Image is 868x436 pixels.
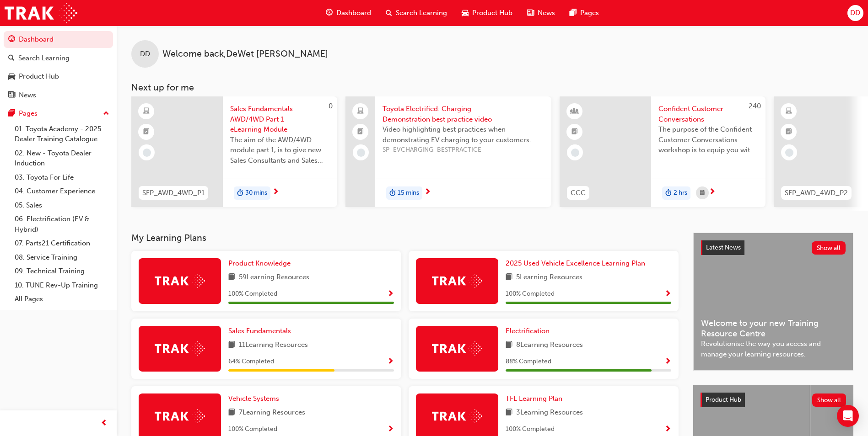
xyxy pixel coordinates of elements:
[11,122,113,146] a: 01. Toyota Academy - 2025 Dealer Training Catalogue
[318,4,378,22] a: guage-iconDashboard
[665,187,672,199] span: duration-icon
[230,104,330,135] span: Sales Fundamentals AWD/4WD Part 1 eLearning Module
[506,424,555,435] span: 100 % Completed
[142,188,205,198] span: SFP_AWD_4WD_P1
[4,50,113,67] a: Search Learning
[228,424,277,435] span: 100 % Completed
[228,393,283,404] a: Vehicle Systems
[19,108,38,119] div: Pages
[812,393,846,407] button: Show all
[560,96,766,207] a: 240CCCConfident Customer ConversationsThe purpose of the Confident Customer Conversations worksho...
[383,145,544,155] span: SP_EVCHARGING_BESTPRACTICE
[11,292,113,306] a: All Pages
[580,8,599,18] span: Pages
[424,188,431,197] span: next-icon
[749,102,761,110] span: 240
[19,71,59,82] div: Product Hub
[837,405,859,427] div: Open Intercom Messenger
[383,104,544,124] span: Toyota Electrified: Charging Demonstration best practice video
[562,4,606,22] a: pages-iconPages
[11,264,113,278] a: 09. Technical Training
[245,188,267,198] span: 30 mins
[520,4,562,22] a: news-iconNews
[18,53,70,64] div: Search Learning
[383,124,544,145] span: Video highlighting best practices when demonstrating EV charging to your customers.
[387,358,394,366] span: Show Progress
[506,327,550,335] span: Electrification
[228,327,291,335] span: Sales Fundamentals
[11,236,113,250] a: 07. Parts21 Certification
[674,188,687,198] span: 2 hrs
[516,272,582,283] span: 5 Learning Resources
[345,96,551,207] a: Toyota Electrified: Charging Demonstration best practice videoVideo highlighting best practices w...
[472,8,512,18] span: Product Hub
[11,198,113,213] a: 05. Sales
[155,409,205,423] img: Trak
[11,250,113,265] a: 08. Service Training
[538,8,555,18] span: News
[701,240,846,255] a: Latest NewsShow all
[357,149,365,157] span: learningRecordVerb_NONE-icon
[664,290,671,298] span: Show Progress
[506,258,649,269] a: 2025 Used Vehicle Excellence Learning Plan
[131,96,337,207] a: 0SFP_AWD_4WD_P1Sales Fundamentals AWD/4WD Part 1 eLearning ModuleThe aim of the AWD/4WD module pa...
[8,54,15,63] span: search-icon
[228,394,279,403] span: Vehicle Systems
[162,49,328,59] span: Welcome back , DeWet [PERSON_NAME]
[228,326,295,336] a: Sales Fundamentals
[155,341,205,356] img: Trak
[8,73,15,81] span: car-icon
[4,29,113,105] button: DashboardSearch LearningProduct HubNews
[706,244,741,251] span: Latest News
[432,274,482,288] img: Trak
[143,106,150,117] span: learningResourceType_ELEARNING-icon
[228,340,235,351] span: book-icon
[706,396,741,404] span: Product Hub
[506,340,512,351] span: book-icon
[19,90,36,101] div: News
[387,424,394,435] button: Show Progress
[462,7,469,19] span: car-icon
[143,126,150,138] span: booktick-icon
[506,272,512,283] span: book-icon
[701,339,846,359] span: Revolutionise the way you access and manage your learning resources.
[664,425,671,434] span: Show Progress
[701,318,846,339] span: Welcome to your new Training Resource Centre
[506,393,566,404] a: TFL Learning Plan
[228,272,235,283] span: book-icon
[506,356,551,367] span: 88 % Completed
[387,288,394,300] button: Show Progress
[785,188,848,198] span: SFP_AWD_4WD_P2
[239,272,309,283] span: 59 Learning Resources
[516,340,583,351] span: 8 Learning Resources
[8,91,15,100] span: news-icon
[140,49,150,59] span: DD
[329,102,333,110] span: 0
[506,407,512,419] span: book-icon
[432,341,482,356] img: Trak
[664,424,671,435] button: Show Progress
[387,290,394,298] span: Show Progress
[357,106,364,117] span: laptop-icon
[239,407,305,419] span: 7 Learning Resources
[527,7,534,19] span: news-icon
[239,340,308,351] span: 11 Learning Resources
[506,259,645,267] span: 2025 Used Vehicle Excellence Learning Plan
[228,407,235,419] span: book-icon
[709,188,716,197] span: next-icon
[357,126,364,138] span: booktick-icon
[701,393,846,407] a: Product HubShow all
[228,259,291,267] span: Product Knowledge
[117,82,868,93] h3: Next up for me
[230,135,330,166] span: The aim of the AWD/4WD module part 1, is to give new Sales Consultants and Sales Professionals an...
[5,3,77,23] a: Trak
[4,68,113,85] a: Product Hub
[8,110,15,118] span: pages-icon
[516,407,583,419] span: 3 Learning Resources
[11,146,113,170] a: 02. New - Toyota Dealer Induction
[387,425,394,434] span: Show Progress
[812,241,846,255] button: Show all
[228,258,294,269] a: Product Knowledge
[786,126,792,138] span: booktick-icon
[571,188,586,198] span: CCC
